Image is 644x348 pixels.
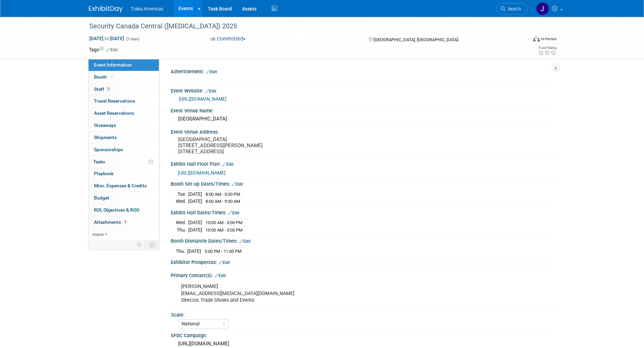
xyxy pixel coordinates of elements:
td: [DATE] [188,219,202,226]
span: Attachments [94,219,128,225]
div: SFDC Campaign: [171,330,555,339]
div: Security Canada Central ([MEDICAL_DATA]) 2025 [87,20,517,32]
img: Format-Inperson.png [533,36,540,42]
span: [DATE] [DATE] [89,35,124,42]
td: Tue. [176,190,188,198]
span: (2 days) [125,37,140,41]
span: Shipments [94,135,117,140]
td: Wed. [176,198,188,205]
span: 8:00 AM - 5:00 PM [206,192,240,197]
a: Edit [206,70,217,74]
span: Event Information [94,62,132,68]
span: Giveaways [94,123,116,128]
div: Primary Contact(s): [171,270,555,279]
pre: [GEOGRAPHIC_DATA] [STREET_ADDRESS][PERSON_NAME] [STREET_ADDRESS] [178,136,324,155]
a: more [89,229,159,240]
a: Edit [239,239,251,244]
span: Travel Reservations [94,98,135,104]
td: [DATE] [188,190,202,198]
span: more [93,232,103,237]
a: Budget [89,192,159,204]
td: Personalize Event Tab Strip [134,240,145,249]
td: Toggle Event Tabs [145,240,159,249]
a: Event Information [89,59,159,71]
a: Shipments [89,132,159,143]
img: Jamie Saenz [536,2,549,15]
a: Travel Reservations [89,95,159,107]
a: Attachments3 [89,216,159,228]
a: Asset Reservations [89,107,159,119]
div: Scale: [171,310,552,318]
span: 10:00 AM - 5:00 PM [206,220,242,225]
a: Edit [205,89,216,93]
a: Search [496,3,527,15]
span: to [103,36,110,41]
a: Edit [222,162,234,167]
a: Edit [219,260,230,265]
div: Event Format [487,35,557,45]
a: Giveaways [89,119,159,131]
a: Edit [215,273,226,278]
div: Booth Set-up Dates/Times: [171,179,555,188]
td: Tags [89,46,118,53]
span: 3 [123,219,128,224]
i: Booth reservation complete [110,75,113,79]
span: [GEOGRAPHIC_DATA], [GEOGRAPHIC_DATA] [374,37,458,42]
span: Budget [94,195,109,200]
td: Thu. [176,247,187,255]
a: Edit [228,211,239,215]
a: ROI, Objectives & ROO [89,204,159,216]
span: Tasks [93,159,105,164]
td: [DATE] [188,226,202,233]
span: 3:00 PM - 11:00 PM [205,249,241,254]
a: Misc. Expenses & Credits [89,180,159,192]
a: Edit [106,48,118,52]
div: [PERSON_NAME] [EMAIL_ADDRESS][MEDICAL_DATA][DOMAIN_NAME] Director, Trade Shows and Events [176,280,481,307]
button: Committed [208,35,248,43]
div: Exhibitor Prospectus: [171,257,555,266]
a: Booth [89,71,159,83]
a: Tasks [89,156,159,168]
span: Traka Americas [131,6,164,11]
span: 8:00 AM - 9:30 AM [206,199,240,204]
a: [URL][DOMAIN_NAME] [178,170,225,176]
a: Staff3 [89,83,159,95]
span: 3 [106,86,111,91]
div: Event Rating [538,46,556,50]
a: Playbook [89,168,159,180]
td: Wed. [176,219,188,226]
span: Search [505,6,521,11]
a: Edit [232,182,243,187]
div: Exhibit Hall Floor Plan: [171,159,555,168]
td: [DATE] [187,247,201,255]
span: Misc. Expenses & Credits [94,183,147,188]
span: Asset Reservations [94,110,134,116]
span: Staff [94,86,111,92]
div: Event Venue Address: [171,127,555,135]
td: [DATE] [188,198,202,205]
div: Exhibit Hall Dates/Times: [171,208,555,216]
a: [URL][DOMAIN_NAME] [179,96,226,102]
span: 10:00 AM - 3:00 PM [206,227,242,233]
span: Booth [94,74,115,80]
a: Sponsorships [89,144,159,156]
span: ROI, Objectives & ROO [94,207,139,213]
img: ExhibitDay [89,6,123,12]
span: Playbook [94,171,114,176]
span: Sponsorships [94,147,123,152]
div: Event Website: [171,86,555,95]
div: Advertisement: [171,66,555,75]
div: Event Venue Name: [171,106,555,114]
div: [GEOGRAPHIC_DATA] [176,114,550,124]
div: Booth Dismantle Dates/Times: [171,236,555,245]
td: Thu. [176,226,188,233]
div: In-Person [541,36,557,42]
